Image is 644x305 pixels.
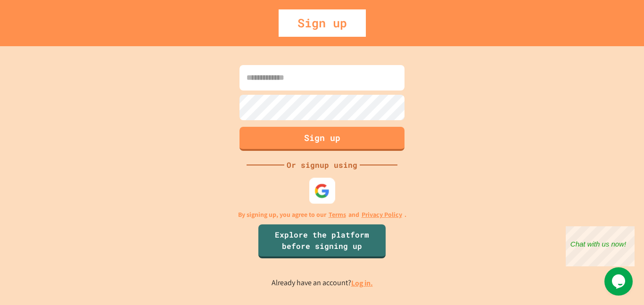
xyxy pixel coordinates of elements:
img: google-icon.svg [314,183,330,198]
button: Sign up [239,127,405,151]
div: Or signup using [284,159,360,171]
a: Explore the platform before signing up [258,224,386,258]
p: By signing up, you agree to our and . [238,210,406,220]
iframe: chat widget [566,226,635,266]
a: Privacy Policy [362,210,402,220]
iframe: chat widget [604,267,635,296]
div: Sign up [279,9,366,37]
p: Already have an account? [272,277,373,289]
a: Log in. [351,278,373,288]
a: Terms [329,210,346,220]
